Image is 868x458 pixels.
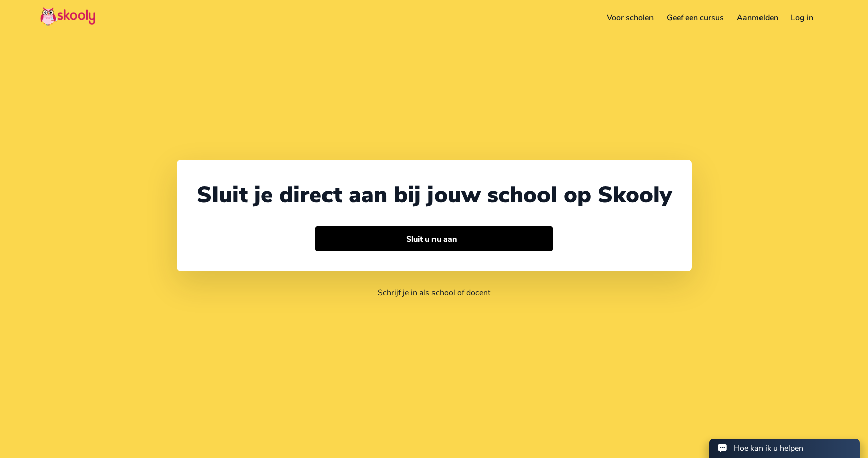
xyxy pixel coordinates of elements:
[660,10,730,26] a: Geef een cursus
[40,7,95,26] img: Skooly
[601,10,661,26] a: Voor scholen
[378,287,490,298] a: Schrijf je in als school of docent
[784,10,820,26] a: Log in
[315,226,553,252] button: Sluit u nu aan
[730,10,785,26] a: Aanmelden
[197,180,672,210] div: Sluit je direct aan bij jouw school op Skooly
